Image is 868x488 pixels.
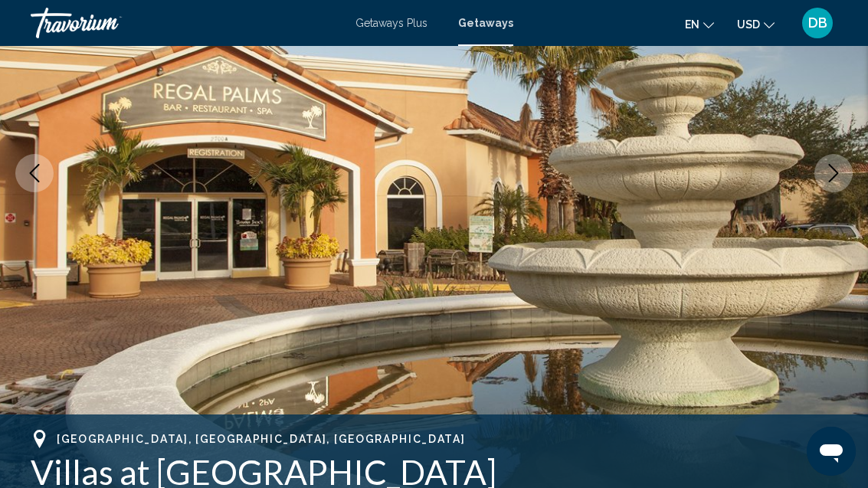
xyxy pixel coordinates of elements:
[57,433,465,445] span: [GEOGRAPHIC_DATA], [GEOGRAPHIC_DATA], [GEOGRAPHIC_DATA]
[355,17,427,29] a: Getaways Plus
[15,154,54,192] button: Previous image
[798,7,837,39] button: User Menu
[737,18,760,31] span: USD
[458,17,513,29] a: Getaways
[685,13,714,35] button: Change language
[737,13,775,35] button: Change currency
[808,15,827,31] span: DB
[31,8,340,38] a: Travorium
[814,154,853,192] button: Next image
[685,18,699,31] span: en
[807,427,856,476] iframe: Button to launch messaging window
